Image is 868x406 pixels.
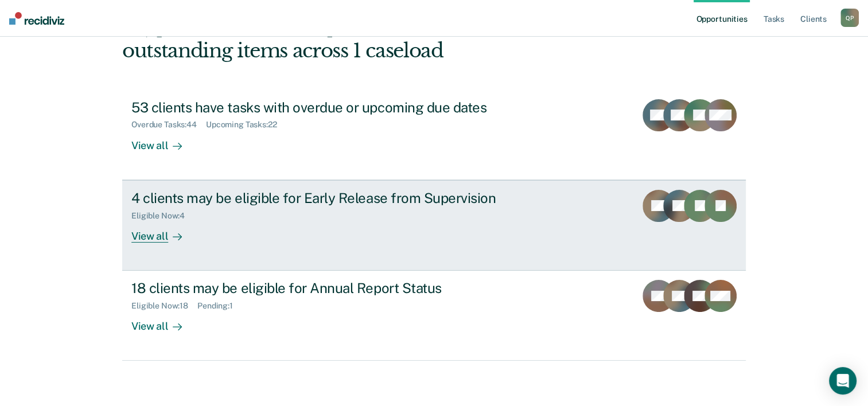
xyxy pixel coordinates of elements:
a: 53 clients have tasks with overdue or upcoming due datesOverdue Tasks:44Upcoming Tasks:22View all [122,90,746,180]
div: View all [131,220,196,243]
div: Upcoming Tasks : 22 [206,120,286,130]
div: 4 clients may be eligible for Early Release from Supervision [131,190,534,206]
div: Eligible Now : 18 [131,301,197,311]
div: 53 clients have tasks with overdue or upcoming due dates [131,99,534,116]
div: View all [131,311,196,333]
div: Open Intercom Messenger [829,367,857,395]
button: QP [840,9,859,27]
div: Pending : 1 [197,301,242,311]
div: Hi, [PERSON_NAME]. We’ve found some outstanding items across 1 caseload [122,15,621,63]
a: 4 clients may be eligible for Early Release from SupervisionEligible Now:4View all [122,180,746,271]
div: Overdue Tasks : 44 [131,120,206,130]
a: 18 clients may be eligible for Annual Report StatusEligible Now:18Pending:1View all [122,271,746,361]
div: View all [131,130,196,152]
div: Eligible Now : 4 [131,211,194,221]
img: Recidiviz [9,12,64,25]
div: Q P [840,9,859,27]
div: 18 clients may be eligible for Annual Report Status [131,280,534,296]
